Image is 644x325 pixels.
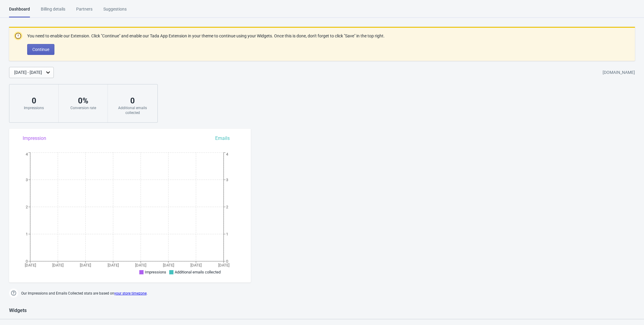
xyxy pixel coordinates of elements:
[9,289,18,298] img: help.png
[27,33,385,39] p: You need to enable our Extension. Click "Continue" and enable our Tada App Extension in your them...
[26,152,28,156] tspan: 4
[25,263,36,267] tspan: [DATE]
[114,96,151,106] div: 0
[26,232,28,236] tspan: 1
[163,263,174,267] tspan: [DATE]
[114,106,151,115] div: Additional emails collected
[52,263,63,267] tspan: [DATE]
[21,289,147,298] span: Our Impressions and Emails Collected stats are based on .
[175,270,221,274] span: Additional emails collected
[27,44,54,55] button: Continue
[226,205,228,209] tspan: 2
[226,152,228,156] tspan: 4
[114,291,147,295] a: your store timezone
[603,67,635,78] div: [DOMAIN_NAME]
[226,178,228,182] tspan: 3
[26,205,28,209] tspan: 2
[65,96,102,106] div: 0 %
[135,263,146,267] tspan: [DATE]
[15,106,52,110] div: Impressions
[76,6,92,17] div: Partners
[190,263,202,267] tspan: [DATE]
[26,178,28,182] tspan: 3
[218,263,229,267] tspan: [DATE]
[32,47,49,52] span: Continue
[15,96,52,106] div: 0
[226,259,228,263] tspan: 0
[14,69,42,76] div: [DATE] - [DATE]
[41,6,65,17] div: Billing details
[226,232,228,236] tspan: 1
[80,263,91,267] tspan: [DATE]
[65,106,102,110] div: Conversion rate
[103,6,127,17] div: Suggestions
[26,259,28,263] tspan: 0
[9,6,30,17] div: Dashboard
[108,263,119,267] tspan: [DATE]
[145,270,166,274] span: Impressions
